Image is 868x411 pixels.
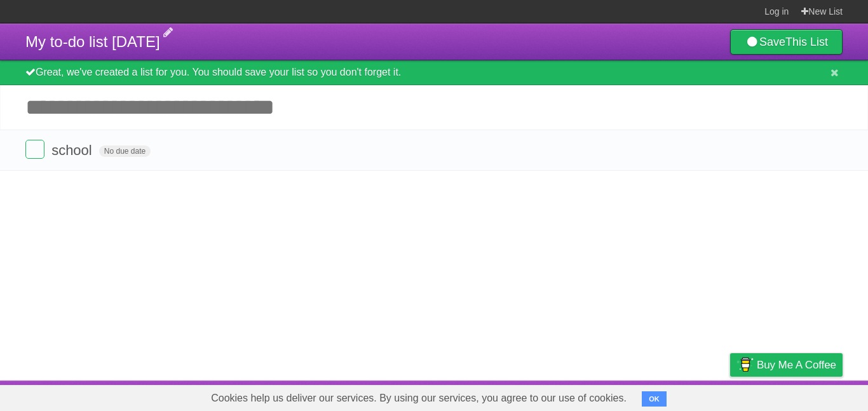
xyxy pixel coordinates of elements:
span: My to-do list [DATE] [25,33,160,50]
a: Terms [670,384,698,408]
a: About [561,384,588,408]
img: Buy me a coffee [736,354,754,375]
span: Buy me a coffee [757,354,836,376]
a: SaveThis List [730,29,843,55]
button: OK [642,391,667,407]
a: Privacy [714,384,747,408]
a: Buy me a coffee [730,353,843,377]
span: No due date [99,145,151,157]
span: school [51,142,95,158]
span: Cookies help us deliver our services. By using our services, you agree to our use of cookies. [198,386,639,411]
b: This List [785,36,828,48]
a: Suggest a feature [763,384,843,408]
label: Done [25,140,44,159]
a: Developers [603,384,654,408]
